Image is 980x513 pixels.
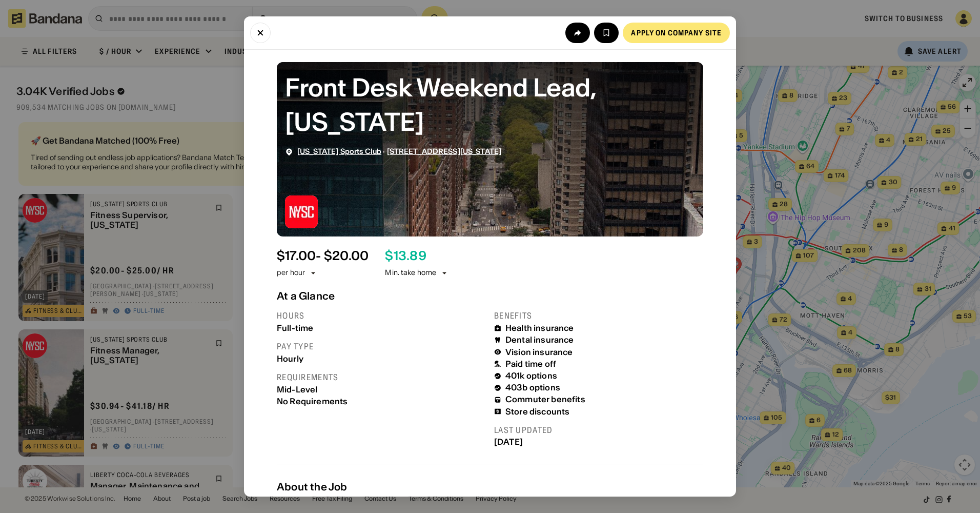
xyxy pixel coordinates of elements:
[505,371,557,381] div: 401k options
[277,249,369,264] div: $ 17.00 - $20.00
[297,147,381,156] span: [US_STATE] Sports Club
[277,323,486,333] div: Full-time
[277,341,486,352] div: Pay type
[505,335,574,345] div: Dental insurance
[385,249,426,264] div: $ 13.89
[277,481,703,493] div: About the Job
[277,372,486,383] div: Requirements
[494,310,703,321] div: Benefits
[277,397,486,406] div: No Requirements
[277,354,486,364] div: Hourly
[385,268,448,278] div: Min. take home
[631,29,722,36] div: Apply on company site
[277,310,486,321] div: Hours
[277,268,305,278] div: per hour
[250,23,271,43] button: Close
[505,359,556,369] div: Paid time off
[505,394,585,404] div: Commuter benefits
[277,290,703,302] div: At a Glance
[494,425,703,436] div: Last updated
[285,70,695,139] div: Front Desk Weekend Lead, New York
[505,347,573,357] div: Vision insurance
[505,383,560,392] div: 403b options
[277,385,486,394] div: Mid-Level
[387,147,502,156] span: [STREET_ADDRESS][US_STATE]
[297,147,501,156] div: ·
[285,195,318,228] img: New York Sports Club logo
[505,323,574,333] div: Health insurance
[505,407,569,417] div: Store discounts
[494,437,703,447] div: [DATE]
